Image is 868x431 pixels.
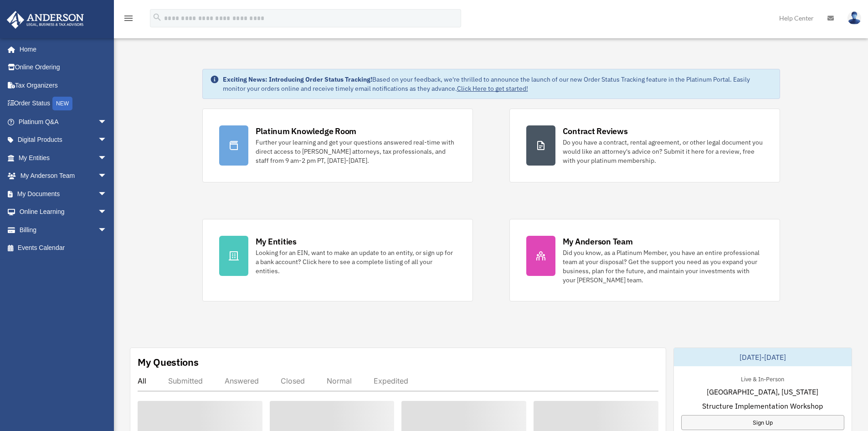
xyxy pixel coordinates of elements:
[256,125,357,137] div: Platinum Knowledge Room
[98,221,116,239] span: arrow_drop_down
[138,376,146,385] div: All
[6,58,121,77] a: Online Ordering
[509,109,780,182] a: Contract Reviews Do you have a contract, rental agreement, or other legal document you would like...
[327,376,352,385] div: Normal
[98,131,116,150] span: arrow_drop_down
[4,11,87,29] img: Anderson Advisors Platinum Portal
[256,138,456,165] div: Further your learning and get your questions answered real-time with direct access to [PERSON_NAM...
[256,236,297,247] div: My Entities
[98,203,116,222] span: arrow_drop_down
[98,113,116,131] span: arrow_drop_down
[734,374,791,383] div: Live & In-Person
[138,355,199,369] div: My Questions
[98,167,116,186] span: arrow_drop_down
[223,75,772,93] div: Based on your feedback, we're thrilled to announce the launch of our new Order Status Tracking fe...
[707,386,818,397] span: [GEOGRAPHIC_DATA], [US_STATE]
[202,219,473,301] a: My Entities Looking for an EIN, want to make an update to an entity, or sign up for a bank accoun...
[123,16,134,24] a: menu
[6,113,121,131] a: Platinum Q&Aarrow_drop_down
[563,248,763,285] div: Did you know, as a Platinum Member, you have an entire professional team at your disposal? Get th...
[6,185,121,203] a: My Documentsarrow_drop_down
[256,248,456,275] div: Looking for an EIN, want to make an update to an entity, or sign up for a bank account? Click her...
[374,376,408,385] div: Expedited
[563,138,763,165] div: Do you have a contract, rental agreement, or other legal document you would like an attorney's ad...
[152,12,162,22] i: search
[123,13,134,24] i: menu
[98,185,116,203] span: arrow_drop_down
[563,125,628,137] div: Contract Reviews
[168,376,203,385] div: Submitted
[6,239,121,257] a: Events Calendar
[847,11,861,25] img: User Pic
[52,97,72,110] div: NEW
[98,149,116,167] span: arrow_drop_down
[6,76,121,94] a: Tax Organizers
[6,94,121,113] a: Order StatusNEW
[681,415,844,430] a: Sign Up
[674,348,852,366] div: [DATE]-[DATE]
[281,376,305,385] div: Closed
[6,203,121,221] a: Online Learningarrow_drop_down
[6,149,121,167] a: My Entitiesarrow_drop_down
[225,376,259,385] div: Answered
[6,221,121,239] a: Billingarrow_drop_down
[702,400,823,411] span: Structure Implementation Workshop
[6,40,116,58] a: Home
[223,75,372,83] strong: Exciting News: Introducing Order Status Tracking!
[457,84,528,93] a: Click Here to get started!
[563,236,633,247] div: My Anderson Team
[6,167,121,185] a: My Anderson Teamarrow_drop_down
[202,109,473,182] a: Platinum Knowledge Room Further your learning and get your questions answered real-time with dire...
[509,219,780,301] a: My Anderson Team Did you know, as a Platinum Member, you have an entire professional team at your...
[6,131,121,149] a: Digital Productsarrow_drop_down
